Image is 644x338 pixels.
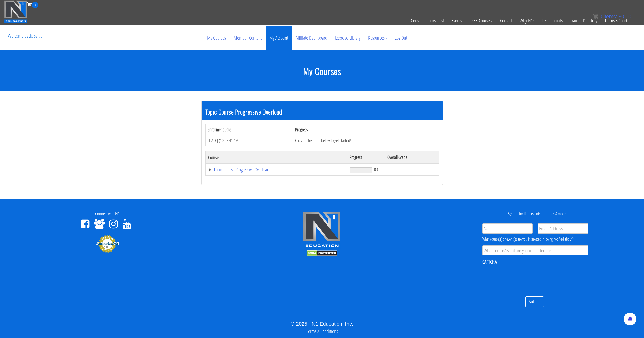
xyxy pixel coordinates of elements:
a: 0 [27,1,38,7]
input: Submit [525,296,544,307]
div: What course(s) or event(s) are you interested in being notified about? [482,236,588,242]
a: My Courses [203,26,230,50]
a: Terms & Conditions [601,8,640,33]
a: Terms & Conditions [306,328,338,335]
td: Click the first unit below to get started! [293,135,439,146]
div: © 2025 - N1 Education, Inc. [4,320,640,328]
img: icon11.png [593,14,598,19]
span: $ [619,14,621,19]
a: FREE Course [466,8,496,33]
p: Welcome back, sy-au! [4,26,47,46]
span: 0% [374,167,379,172]
a: My Account [266,26,292,50]
th: Overall Grade [385,151,439,164]
td: - [385,164,439,176]
a: Testimonials [538,8,566,33]
h4: Connect with N1 [4,211,211,216]
a: Certs [407,8,423,33]
a: Affiliate Dashboard [292,26,331,50]
th: Progress [347,151,385,164]
label: CAPTCHA [482,259,497,265]
h4: Signup for tips, events, updates & more [433,211,640,216]
th: Progress [293,124,439,135]
th: Enrollment Date [205,124,293,135]
input: Name [482,223,533,234]
iframe: reCAPTCHA [482,268,559,288]
span: items: [604,14,617,19]
a: Why N1? [516,8,538,33]
input: What course/event are you interested in? [482,245,588,255]
a: 0 items: $0.00 [593,14,631,19]
a: Events [448,8,466,33]
span: 0 [32,2,38,8]
img: n1-edu-logo [303,211,341,249]
td: [DATE] (10:02:41 AM) [205,135,293,146]
bdi: 0.00 [619,14,631,19]
a: Contact [496,8,516,33]
a: Log Out [391,26,411,50]
a: Resources [364,26,391,50]
h3: Topic Course Progressive Overload [205,108,439,115]
a: Trainer Directory [566,8,601,33]
img: Authorize.Net Merchant - Click to Verify [96,235,119,253]
a: Course List [423,8,448,33]
a: Exercise Library [331,26,364,50]
a: Member Content [230,26,266,50]
th: Course [205,151,347,164]
input: Email Address [538,223,588,234]
a: Topic Course Progressive Overload [208,167,344,172]
img: DMCA.com Protection Status [307,250,337,256]
img: n1-education [4,0,27,23]
span: 0 [599,14,602,19]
